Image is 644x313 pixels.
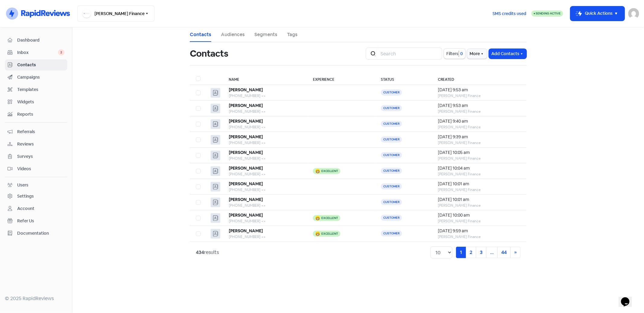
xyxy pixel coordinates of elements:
button: Quick Actions [570,6,625,21]
span: Customer [381,199,402,205]
b: [PERSON_NAME] [229,134,263,139]
div: [DATE] 10:01 am [438,196,521,203]
a: 3 [476,247,486,258]
b: [PERSON_NAME] [229,87,263,92]
div: results [196,249,219,256]
div: Excellent [321,170,338,173]
b: [PERSON_NAME] [229,103,263,108]
a: Referrals [5,126,67,137]
a: Templates [5,84,67,95]
span: Referrals [17,129,65,135]
a: Sending Active [531,10,563,17]
div: [DATE] 10:04 am [438,165,521,171]
button: [PERSON_NAME] Finance [77,5,155,22]
a: ... [486,247,498,258]
a: 2 [466,247,476,258]
span: Reports [17,111,65,117]
div: [PERSON_NAME] Finance [438,124,521,130]
div: [PERSON_NAME] Finance [438,203,521,208]
span: Refer Us [17,218,65,224]
span: Dashboard [17,37,65,43]
div: [PHONE_NUMBER] <> [229,93,301,99]
th: Status [375,73,432,85]
a: 1 [456,247,466,258]
a: Videos [5,163,67,174]
div: [DATE] 10:05 am [438,149,521,156]
div: [PHONE_NUMBER] <> [229,109,301,114]
div: Excellent [321,217,338,220]
a: Contacts [5,59,67,70]
a: Tags [287,31,298,38]
iframe: chat widget [619,289,638,307]
div: Account [17,205,34,212]
div: [PERSON_NAME] Finance [438,187,521,192]
th: Name [223,73,307,85]
a: SMS credits used [487,10,531,16]
th: Created [432,73,527,85]
div: [DATE] 10:00 am [438,212,521,218]
div: [PHONE_NUMBER] <> [229,234,301,239]
div: [PERSON_NAME] Finance [438,93,521,99]
b: [PERSON_NAME] [229,197,263,202]
div: [DATE] 10:01 am [438,181,521,187]
span: Documentation [17,230,65,236]
div: [DATE] 9:53 am [438,102,521,109]
span: Customer [381,105,402,111]
span: Customer [381,183,402,189]
a: Refer Us [5,215,67,227]
button: More [467,49,487,59]
img: User [628,8,639,19]
div: [PERSON_NAME] Finance [438,156,521,161]
button: Filters0 [444,49,465,59]
b: [PERSON_NAME] [229,118,263,124]
a: Surveys [5,151,67,162]
span: Customer [381,136,402,142]
a: Documentation [5,228,67,239]
div: [PHONE_NUMBER] <> [229,218,301,224]
span: Customer [381,215,402,221]
span: Sending Active [536,11,561,15]
a: Next [510,247,521,258]
a: Settings [5,191,67,202]
span: Customer [381,168,402,174]
div: [PHONE_NUMBER] <> [229,203,301,208]
b: [PERSON_NAME] [229,228,263,233]
b: [PERSON_NAME] [229,181,263,186]
button: Add Contacts [489,49,527,59]
div: Users [17,182,28,188]
a: 44 [497,247,511,258]
a: Widgets [5,96,67,108]
div: [DATE] 9:53 am [438,87,521,93]
a: Account [5,203,67,214]
span: Widgets [17,99,65,105]
a: Users [5,180,67,191]
span: Customer [381,152,402,158]
span: Customer [381,121,402,127]
b: [PERSON_NAME] [229,150,263,155]
h1: Contacts [190,44,228,63]
span: Reviews [17,141,65,147]
a: Reviews [5,139,67,150]
div: [PHONE_NUMBER] <> [229,187,301,192]
div: [PHONE_NUMBER] <> [229,140,301,146]
span: Templates [17,86,65,93]
a: Segments [254,31,277,38]
span: Customer [381,230,402,236]
div: [PHONE_NUMBER] <> [229,156,301,161]
div: [PHONE_NUMBER] <> [229,124,301,130]
div: [PERSON_NAME] Finance [438,234,521,239]
span: Customer [381,89,402,95]
span: 2 [58,49,65,55]
span: Videos [17,166,65,172]
div: [PERSON_NAME] Finance [438,140,521,146]
div: [PERSON_NAME] Finance [438,109,521,114]
span: Filters [446,51,458,57]
span: Inbox [17,49,58,56]
a: Dashboard [5,35,67,46]
b: [PERSON_NAME] [229,212,263,218]
div: [PERSON_NAME] Finance [438,218,521,224]
div: [PHONE_NUMBER] <> [229,171,301,177]
span: » [514,249,517,255]
b: [PERSON_NAME] [229,165,263,171]
span: Surveys [17,153,65,160]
